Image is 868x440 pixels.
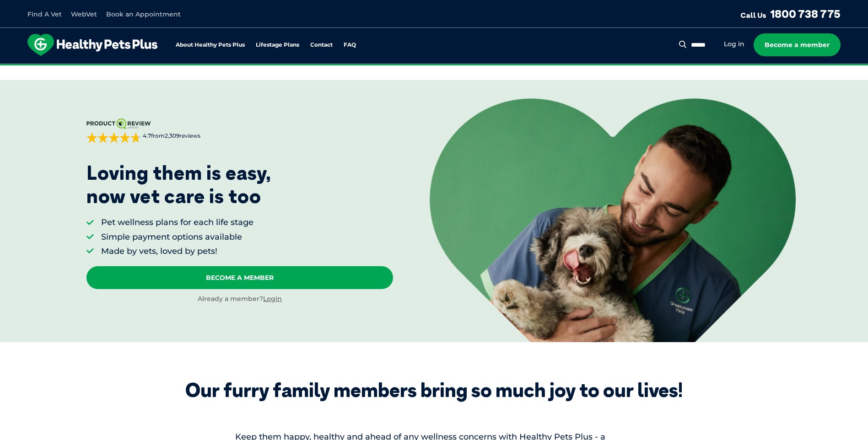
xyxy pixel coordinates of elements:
span: 2,309 reviews [165,132,200,139]
a: 4.7from2,309reviews [86,118,393,143]
img: <p>Loving them is easy, <br /> now vet care is too</p> [430,98,796,342]
a: Become A Member [86,266,393,289]
li: Made by vets, loved by pets! [101,246,253,257]
div: Our furry family members bring so much joy to our lives! [185,379,683,402]
div: 4.7 out of 5 stars [86,132,141,143]
div: Already a member? [86,295,393,304]
span: from [141,132,200,140]
strong: 4.7 [143,132,151,139]
li: Simple payment options available [101,231,253,243]
p: Loving them is easy, now vet care is too [86,161,271,208]
li: Pet wellness plans for each life stage [101,217,253,228]
a: Login [263,295,282,303]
